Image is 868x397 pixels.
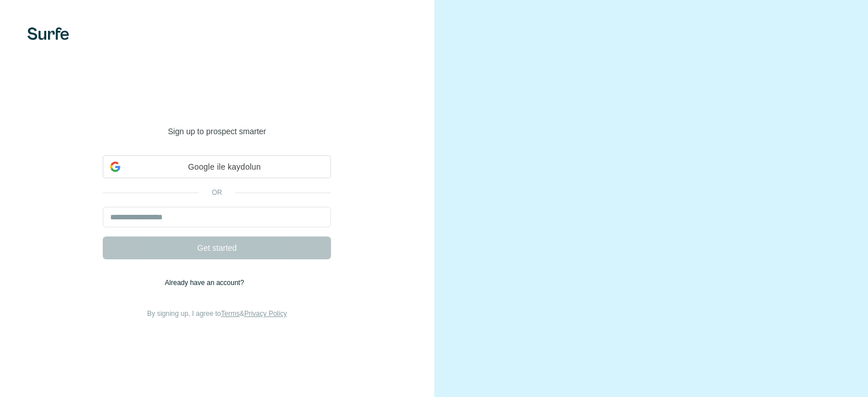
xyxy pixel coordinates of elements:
div: Google ile kaydolun [103,155,331,178]
span: Google ile kaydolun [125,161,324,173]
p: Sign up to prospect smarter [103,126,331,137]
a: Terms [221,310,240,318]
a: Privacy Policy [244,310,287,318]
img: Surfe's logo [27,27,69,40]
a: Sign in [247,279,269,287]
span: Already have an account? [165,279,247,287]
h1: Welcome to [GEOGRAPHIC_DATA] [103,78,331,123]
iframe: Google ile Oturum Açma Düğmesi [97,177,337,202]
span: By signing up, I agree to & [147,310,287,318]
